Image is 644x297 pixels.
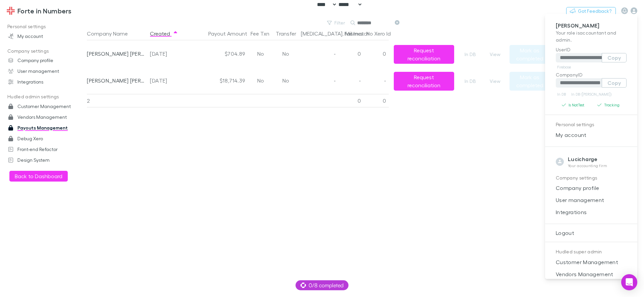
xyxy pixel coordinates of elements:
p: Your role is accountant and admin . [556,29,627,43]
span: User management [550,196,632,204]
a: Firebase [556,63,572,71]
p: CompanyID [556,71,627,78]
p: Personal settings [556,120,627,129]
span: My account [550,131,632,139]
span: Integrations [550,208,632,216]
span: Customer Management [550,258,632,266]
button: Copy [602,53,627,62]
button: Copy [602,78,627,88]
a: In DB [556,90,567,98]
strong: Lucicharge [568,156,598,162]
p: Hudled super admin [556,248,627,256]
p: Your accounting firm [568,163,607,168]
span: Vendors Management [550,270,632,278]
div: Open Intercom Messenger [621,274,637,290]
p: Company settings [556,174,627,182]
a: In DB ([PERSON_NAME]) [570,90,613,98]
span: Logout [550,229,632,237]
button: Is NotTest [556,101,591,109]
span: Company profile [550,184,632,192]
p: [PERSON_NAME] [556,22,627,29]
p: UserID [556,46,627,53]
button: Tracking [591,101,627,109]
